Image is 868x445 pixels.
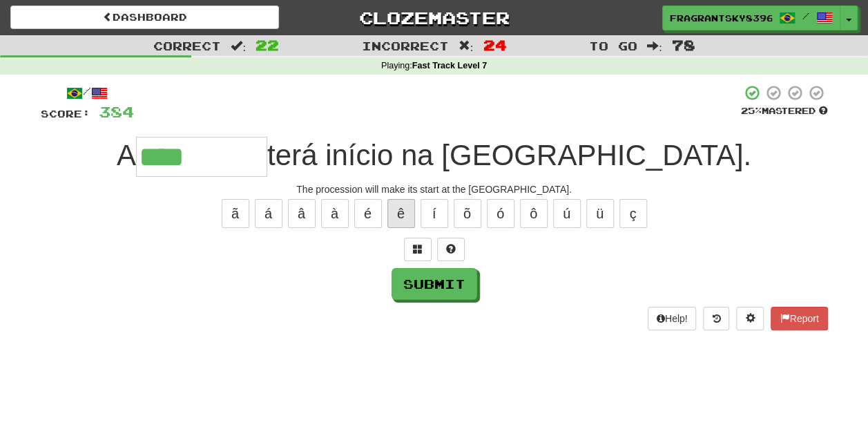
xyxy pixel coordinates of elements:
button: Help! [648,307,697,330]
button: Submit [392,268,477,300]
button: ô [520,199,548,228]
span: : [231,40,246,52]
span: / [802,11,809,21]
span: FragrantSky8396 [670,12,772,24]
a: Dashboard [10,6,279,29]
button: ó [487,199,514,228]
button: ç [619,199,647,228]
span: Incorrect [362,39,449,53]
button: í [421,199,448,228]
a: FragrantSky8396 / [662,6,840,30]
button: ê [387,199,415,228]
span: 78 [672,37,695,53]
button: Report [771,307,827,330]
span: Correct [153,39,221,53]
div: The procession will make its start at the [GEOGRAPHIC_DATA]. [41,182,828,196]
button: ã [222,199,249,228]
span: Score: [41,108,90,120]
div: Mastered [741,105,828,117]
span: 25 % [741,105,762,116]
button: Switch sentence to multiple choice alt+p [404,238,432,261]
a: Clozemaster [300,6,568,30]
button: é [354,199,382,228]
div: / [41,84,134,102]
span: terá início na [GEOGRAPHIC_DATA]. [267,139,751,171]
span: A [117,139,136,171]
button: â [288,199,316,228]
button: ü [586,199,614,228]
strong: Fast Track Level 7 [412,61,488,70]
span: To go [589,39,637,53]
span: : [459,40,474,52]
button: á [255,199,282,228]
button: ú [553,199,581,228]
span: : [647,40,662,52]
button: Single letter hint - you only get 1 per sentence and score half the points! alt+h [437,238,465,261]
span: 24 [483,37,506,53]
button: õ [454,199,481,228]
span: 22 [255,37,279,53]
button: Round history (alt+y) [703,307,729,330]
button: à [321,199,349,228]
span: 384 [99,103,134,120]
